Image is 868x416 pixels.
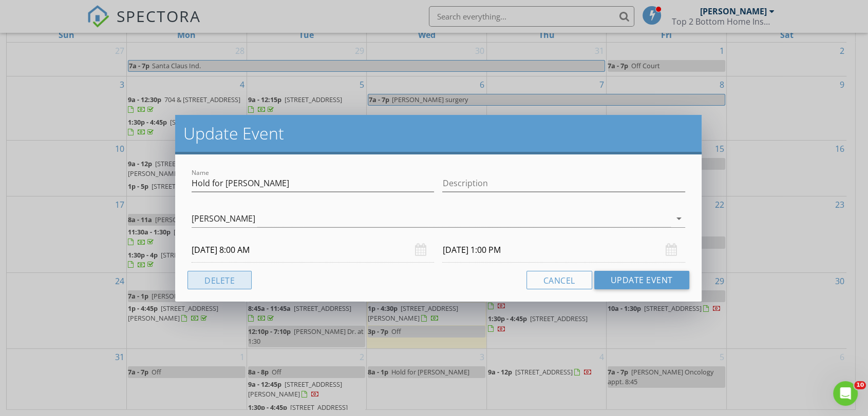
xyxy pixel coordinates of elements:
[673,212,685,225] i: arrow_drop_down
[183,123,693,144] h2: Update Event
[192,214,255,223] div: [PERSON_NAME]
[192,237,434,263] input: Select date
[854,381,866,389] span: 10
[594,271,689,289] button: Update Event
[833,381,858,406] iframe: Intercom live chat
[526,271,592,289] button: Cancel
[442,237,685,263] input: Select date
[187,271,252,289] button: Delete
